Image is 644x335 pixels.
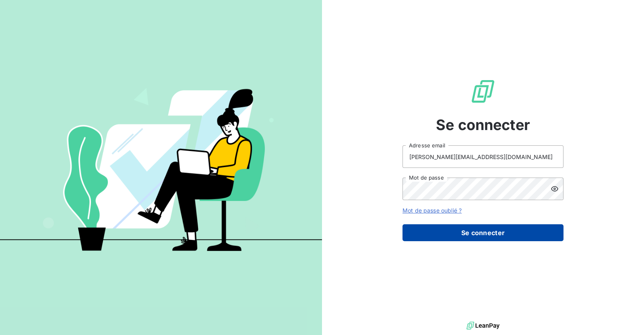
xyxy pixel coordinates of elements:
img: logo [466,320,500,332]
button: Se connecter [402,224,563,241]
a: Mot de passe oublié ? [402,207,462,214]
span: Se connecter [436,114,530,136]
input: placeholder [402,145,563,168]
img: Logo LeanPay [470,79,496,104]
